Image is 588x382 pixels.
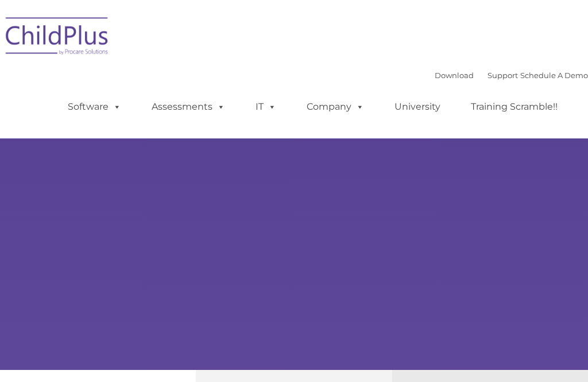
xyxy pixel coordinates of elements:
[435,71,588,80] font: |
[56,95,133,118] a: Software
[244,95,288,118] a: IT
[488,71,518,80] a: Support
[295,95,376,118] a: Company
[140,95,237,118] a: Assessments
[520,71,588,80] a: Schedule A Demo
[435,71,474,80] a: Download
[459,95,569,118] a: Training Scramble!!
[383,95,452,118] a: University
